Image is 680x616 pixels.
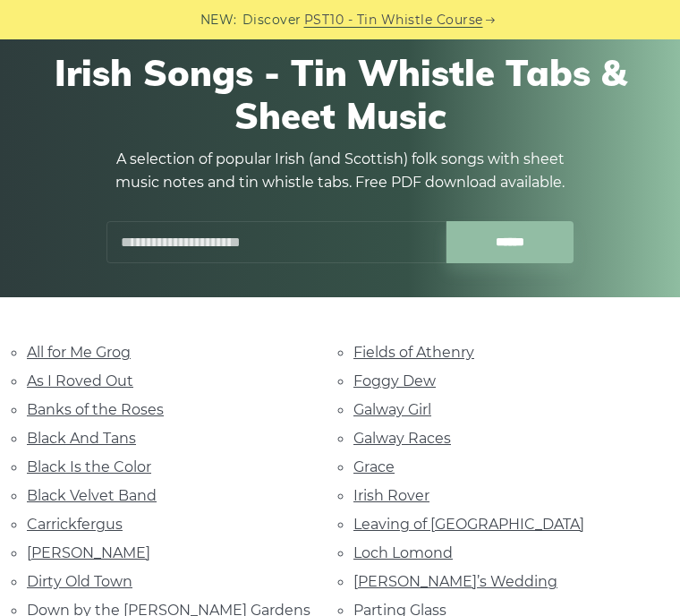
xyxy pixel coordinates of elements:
a: Dirty Old Town [27,573,132,590]
span: NEW: [200,10,237,30]
a: [PERSON_NAME] [27,544,150,561]
a: Banks of the Roses [27,401,164,418]
h1: Irish Songs - Tin Whistle Tabs & Sheet Music [36,51,644,137]
a: Loch Lomond [353,544,453,561]
a: All for Me Grog [27,344,131,361]
a: Black And Tans [27,430,136,447]
a: Black Velvet Band [27,487,157,504]
a: [PERSON_NAME]’s Wedding [353,573,557,590]
a: Grace [353,458,395,475]
a: Fields of Athenry [353,344,474,361]
a: As I Roved Out [27,372,133,389]
a: Galway Races [353,430,451,447]
a: Foggy Dew [353,372,436,389]
a: Irish Rover [353,487,429,504]
a: Leaving of [GEOGRAPHIC_DATA] [353,516,584,533]
span: Discover [242,10,302,30]
a: Black Is the Color [27,458,151,475]
a: PST10 - Tin Whistle Course [304,10,483,30]
a: Carrickfergus [27,516,123,533]
a: Galway Girl [353,401,431,418]
p: A selection of popular Irish (and Scottish) folk songs with sheet music notes and tin whistle tab... [98,148,582,194]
